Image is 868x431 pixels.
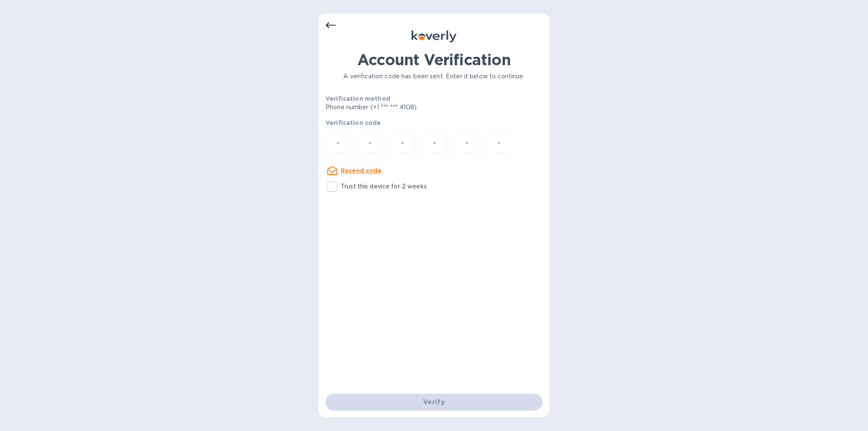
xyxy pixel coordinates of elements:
p: Trust this device for 2 weeks [341,182,427,191]
p: A verification code has been sent. Enter it below to continue. [325,72,542,81]
u: Resend code [341,167,382,174]
b: Verification method [325,95,390,102]
p: Phone number (+1 *** *** 4108) [325,103,481,112]
p: Verification code [325,119,542,127]
h1: Account Verification [325,51,542,69]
